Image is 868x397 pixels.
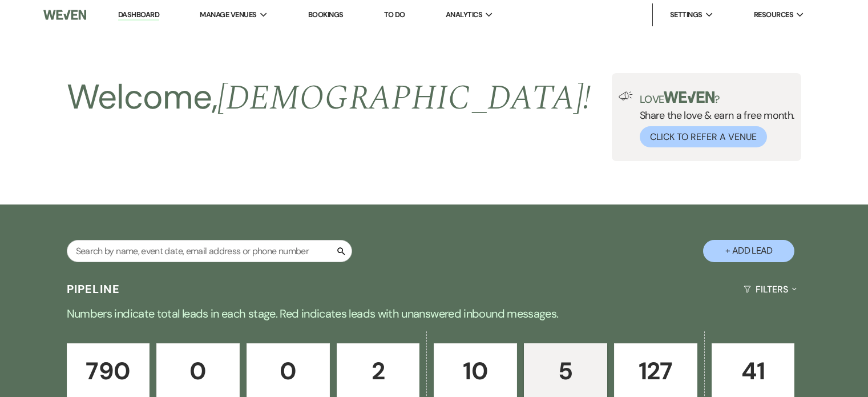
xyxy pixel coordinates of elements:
span: Analytics [446,9,482,21]
button: + Add Lead [703,240,794,262]
div: Share the love & earn a free month. [633,91,795,147]
img: weven-logo-green.svg [664,91,714,103]
img: loud-speaker-illustration.svg [619,91,633,101]
p: Numbers indicate total leads in each stage. Red indicates leads with unanswered inbound messages. [23,304,845,323]
span: Manage Venues [200,9,256,21]
p: 41 [719,352,788,390]
p: 790 [74,352,143,390]
span: Settings [670,9,703,21]
p: 127 [621,352,690,390]
p: 0 [254,352,322,390]
button: Filters [739,274,801,304]
h3: Pipeline [67,281,120,297]
a: To Do [384,10,405,19]
h2: Welcome, [67,73,591,122]
p: Love ? [640,91,795,105]
a: Dashboard [118,10,159,21]
img: Weven Logo [43,3,86,27]
p: 2 [344,352,413,390]
p: 10 [441,352,510,390]
button: Click to Refer a Venue [640,126,767,147]
a: Bookings [308,10,344,19]
span: [DEMOGRAPHIC_DATA] ! [217,72,591,125]
p: 0 [164,352,232,390]
p: 5 [531,352,600,390]
span: Resources [754,9,793,21]
input: Search by name, event date, email address or phone number [67,240,352,262]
